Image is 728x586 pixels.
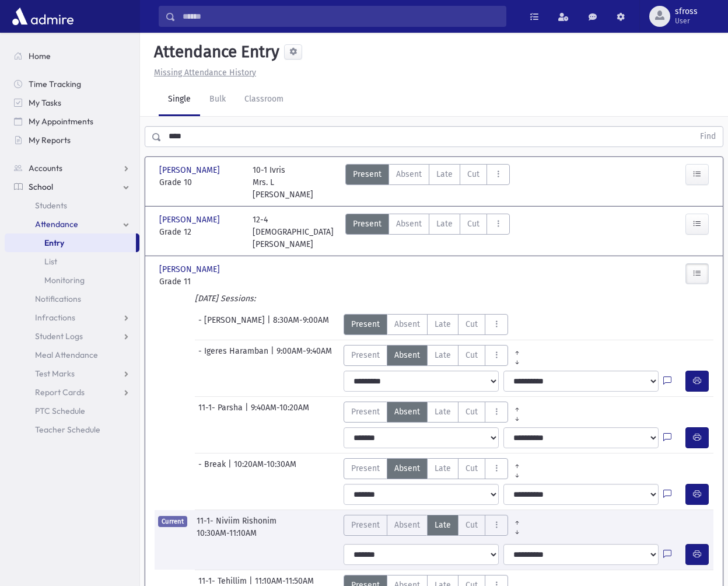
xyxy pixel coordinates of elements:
a: All Prior [508,402,526,411]
u: Missing Attendance History [154,68,256,78]
div: AttTypes [344,515,526,536]
div: AttTypes [345,214,510,250]
a: Bulk [200,83,235,116]
span: Cut [466,406,478,418]
a: Meal Attendance [5,346,139,364]
a: Teacher Schedule [5,420,139,439]
span: | [228,458,234,479]
a: Attendance [5,215,139,233]
a: Classroom [235,83,293,116]
a: List [5,252,139,271]
span: sfross [675,7,698,16]
span: Absent [394,349,420,361]
a: All Later [508,354,526,364]
span: 10:30AM-11:10AM [197,527,257,539]
a: All Later [508,411,526,420]
span: Present [353,168,381,180]
span: Cut [467,218,480,230]
span: - [PERSON_NAME] [198,314,267,335]
span: Accounts [29,163,62,173]
span: Grade 12 [159,226,241,238]
a: Single [159,83,200,116]
span: Grade 10 [159,176,241,189]
span: Present [353,218,381,230]
span: Infractions [35,312,75,323]
span: Notifications [35,294,81,304]
a: Infractions [5,308,139,327]
a: All Later [508,468,526,477]
span: Teacher Schedule [35,424,100,435]
span: My Reports [29,135,71,145]
span: [PERSON_NAME] [159,214,222,226]
span: 9:40AM-10:20AM [251,402,309,423]
span: Present [351,406,380,418]
div: 10-1 Ivris Mrs. L [PERSON_NAME] [253,164,334,201]
input: Search [176,6,506,27]
span: Present [351,462,380,475]
div: AttTypes [345,164,510,201]
a: My Tasks [5,93,139,112]
div: AttTypes [344,458,526,479]
span: Meal Attendance [35,350,98,360]
span: Test Marks [35,368,75,379]
span: Attendance [35,219,78,229]
div: AttTypes [344,314,508,335]
span: | [245,402,251,423]
span: Absent [394,318,420,330]
span: Absent [394,519,420,531]
span: Report Cards [35,387,85,397]
span: Cut [466,349,478,361]
a: All Prior [508,458,526,468]
span: 9:00AM-9:40AM [276,345,332,366]
span: List [44,256,57,267]
div: AttTypes [344,345,526,366]
a: Accounts [5,159,139,177]
span: Cut [467,168,480,180]
div: AttTypes [344,402,526,423]
a: Time Tracking [5,75,139,93]
span: Absent [396,218,422,230]
h5: Attendance Entry [149,42,279,62]
a: Home [5,47,139,65]
span: Absent [394,406,420,418]
i: [DATE] Sessions: [195,294,256,304]
span: - Break [198,458,228,479]
span: Time Tracking [29,79,81,89]
a: My Appointments [5,112,139,131]
span: Late [435,318,451,330]
div: 12-4 [DEMOGRAPHIC_DATA] [PERSON_NAME] [253,214,334,250]
span: Present [351,519,380,531]
span: Student Logs [35,331,83,341]
a: Student Logs [5,327,139,346]
span: Home [29,51,51,61]
span: Late [435,519,451,531]
button: Find [693,127,723,146]
a: Entry [5,233,136,252]
span: Absent [394,462,420,475]
a: PTC Schedule [5,402,139,420]
span: Grade 11 [159,275,241,288]
span: PTC Schedule [35,406,85,416]
span: Monitoring [44,275,85,285]
span: User [675,16,698,26]
span: [PERSON_NAME] [159,164,222,176]
span: Entry [44,238,64,248]
span: Late [436,218,453,230]
span: Students [35,200,67,211]
span: Cut [466,462,478,475]
span: Present [351,318,380,330]
span: Late [435,462,451,475]
span: [PERSON_NAME] [159,263,222,275]
span: Present [351,349,380,361]
a: My Reports [5,131,139,149]
span: Cut [466,519,478,531]
span: My Tasks [29,97,61,108]
img: AdmirePro [9,5,76,28]
span: | [271,345,276,366]
a: All Prior [508,345,526,354]
span: Current [158,516,187,527]
a: Report Cards [5,383,139,402]
span: My Appointments [29,116,93,127]
span: Cut [466,318,478,330]
a: Students [5,196,139,215]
